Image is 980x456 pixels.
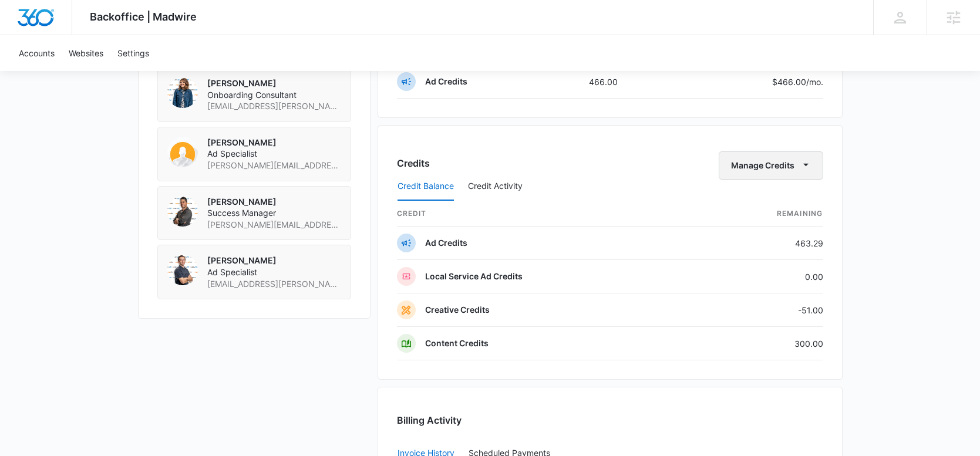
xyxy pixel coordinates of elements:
[425,76,467,87] p: Ad Credits
[768,76,823,88] p: $466.00
[110,35,156,71] a: Settings
[425,271,523,282] p: Local Service Ad Credits
[806,77,823,87] span: /mo.
[167,137,198,167] img: kyl Davis
[207,100,341,112] span: [EMAIL_ADDRESS][PERSON_NAME][DOMAIN_NAME]
[167,77,198,108] img: Lauren Stange
[207,278,341,290] span: [EMAIL_ADDRESS][PERSON_NAME][DOMAIN_NAME]
[699,201,823,227] th: Remaining
[207,266,341,278] span: Ad Specialist
[207,148,341,160] span: Ad Specialist
[719,151,823,180] button: Manage Credits
[207,196,341,208] p: [PERSON_NAME]
[167,196,198,227] img: Kyle Knoop
[397,156,430,170] h3: Credits
[207,207,341,219] span: Success Manager
[397,413,823,427] h3: Billing Activity
[207,89,341,101] span: Onboarding Consultant
[207,255,341,266] p: [PERSON_NAME]
[207,77,341,89] p: [PERSON_NAME]
[425,237,467,249] p: Ad Credits
[397,201,699,227] th: credit
[425,304,490,316] p: Creative Credits
[207,137,341,148] p: [PERSON_NAME]
[699,327,823,360] td: 300.00
[425,337,489,349] p: Content Credits
[207,219,341,231] span: [PERSON_NAME][EMAIL_ADDRESS][PERSON_NAME][DOMAIN_NAME]
[699,293,823,327] td: -51.00
[90,11,197,23] span: Backoffice | Madwire
[468,173,523,201] button: Credit Activity
[167,255,198,285] img: Chase Hawkinson
[398,173,454,201] button: Credit Balance
[207,160,341,171] span: [PERSON_NAME][EMAIL_ADDRESS][DOMAIN_NAME]
[580,65,680,99] td: 466.00
[62,35,110,71] a: Websites
[699,227,823,260] td: 463.29
[12,35,62,71] a: Accounts
[699,260,823,293] td: 0.00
